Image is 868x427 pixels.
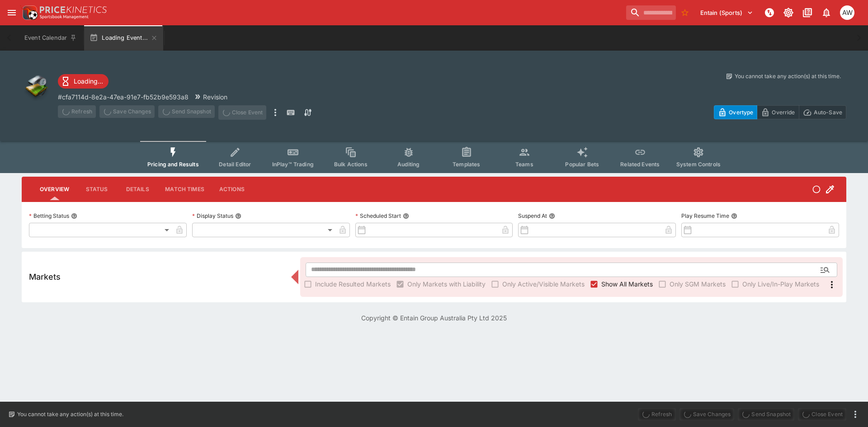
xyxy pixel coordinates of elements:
button: Match Times [158,178,212,200]
h5: Markets [29,272,61,282]
p: Copy To Clipboard [58,92,189,102]
button: Overtype [714,105,757,119]
button: Ayden Walker [837,3,857,23]
span: Only Markets with Liability [407,279,486,289]
button: Actions [212,178,252,200]
span: Related Events [620,161,660,168]
button: Toggle light/dark mode [780,5,797,21]
img: Sportsbook Management [40,15,89,19]
span: Detail Editor [219,161,251,168]
button: Auto-Save [799,105,846,119]
span: Show All Markets [601,279,653,289]
span: System Controls [676,161,721,168]
p: You cannot take any action(s) at this time. [735,72,841,80]
button: open drawer [4,5,20,21]
p: Override [772,108,795,117]
button: Details [117,178,158,200]
p: Loading... [74,76,103,86]
div: Event type filters [140,141,728,173]
span: Templates [453,161,480,168]
img: PriceKinetics [40,6,107,13]
button: Open [817,262,833,278]
span: Pricing and Results [147,161,199,168]
button: more [850,409,861,420]
span: Only Live/In-Play Markets [742,279,819,289]
button: Betting Status [71,213,77,219]
p: Suspend At [518,212,547,220]
span: Auditing [397,161,420,168]
span: Include Resulted Markets [315,279,391,289]
p: Display Status [192,212,233,220]
span: Teams [515,161,533,168]
span: Bulk Actions [334,161,368,168]
div: Ayden Walker [840,5,854,20]
button: Event Calendar [19,25,82,51]
p: You cannot take any action(s) at this time. [17,410,123,418]
button: Documentation [799,5,816,21]
p: Overtype [729,108,753,117]
button: Select Tenant [695,5,759,20]
button: NOT Connected to PK [761,5,778,21]
button: Loading Event... [84,25,163,51]
button: No Bookmarks [678,5,692,20]
button: Play Resume Time [731,213,737,219]
span: InPlay™ Trading [272,161,314,168]
button: Suspend At [549,213,555,219]
span: Popular Bets [565,161,599,168]
span: Only Active/Visible Markets [502,279,585,289]
button: Display Status [235,213,241,219]
div: Start From [714,105,846,119]
button: Override [757,105,799,119]
p: Revision [203,92,227,102]
p: Scheduled Start [355,212,401,220]
img: PriceKinetics Logo [20,4,38,22]
p: Betting Status [29,212,69,220]
button: Scheduled Start [403,213,409,219]
button: Status [76,178,117,200]
button: more [270,105,281,120]
span: Only SGM Markets [670,279,726,289]
img: other.png [22,72,51,101]
button: Notifications [818,5,835,21]
input: search [626,5,676,20]
svg: More [826,279,837,290]
p: Play Resume Time [681,212,729,220]
p: Auto-Save [814,108,842,117]
button: Overview [33,178,76,200]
